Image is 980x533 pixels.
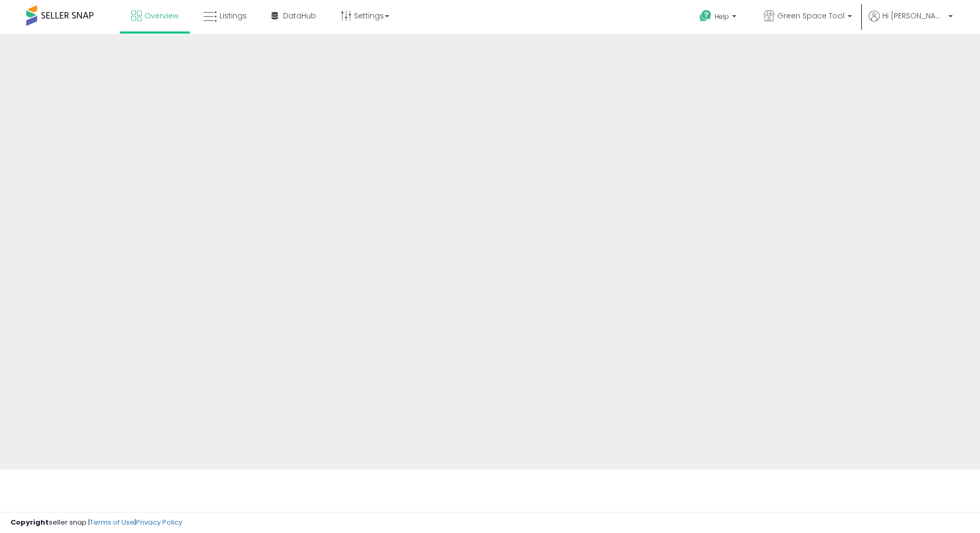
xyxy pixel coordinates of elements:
span: DataHub [283,10,316,21]
i: Get Help [699,9,712,23]
span: Help [715,12,729,21]
span: Green Space Tool [777,10,845,21]
span: Overview [144,10,179,21]
a: Hi [PERSON_NAME] [869,10,953,34]
span: Listings [220,10,247,21]
a: Help [691,2,747,34]
span: Hi [PERSON_NAME] [882,10,945,21]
